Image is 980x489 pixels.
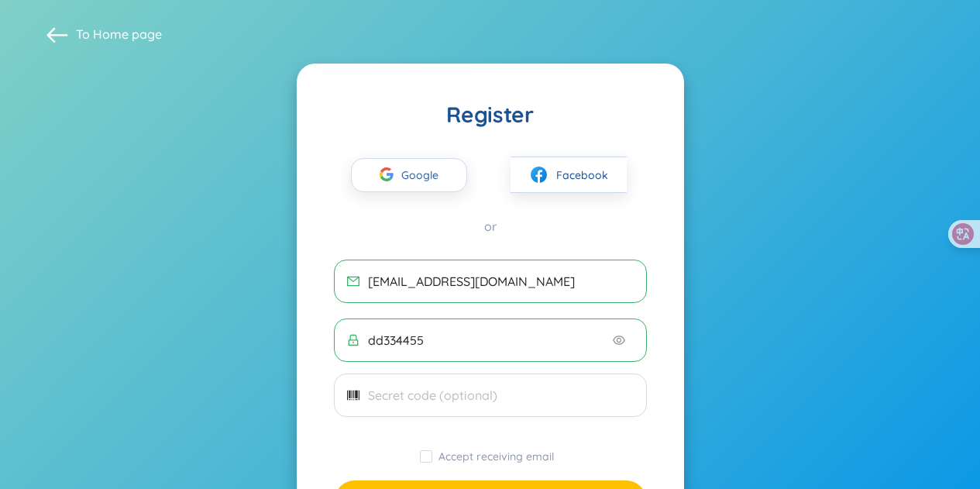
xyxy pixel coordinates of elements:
span: lock [347,334,359,346]
button: Google [351,158,467,192]
div: Register [334,101,647,129]
span: Google [401,159,446,191]
span: Facebook [556,167,608,184]
input: Email [368,273,634,290]
span: mail [347,275,359,288]
span: eye [613,334,625,346]
input: Secret code (optional) [368,387,634,404]
img: facebook [529,165,548,184]
input: Password [368,332,610,349]
span: To [76,26,162,43]
a: Home page [93,26,162,42]
button: facebookFacebook [511,157,627,193]
span: barcode [347,389,359,401]
span: Accept receiving email [432,449,560,463]
div: or [334,218,647,235]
